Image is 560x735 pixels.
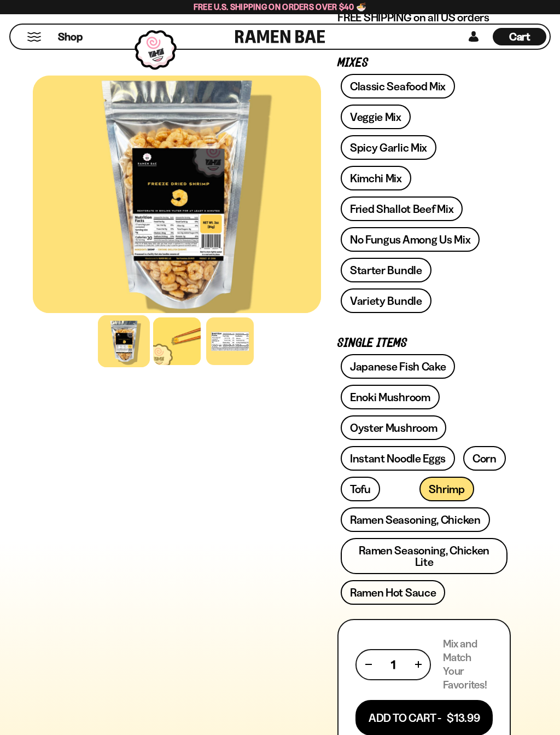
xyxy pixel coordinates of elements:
a: Spicy Garlic Mix [341,135,436,160]
a: Ramen Seasoning, Chicken Lite [341,538,508,574]
span: 1 [391,658,395,672]
span: Shop [58,30,83,44]
a: Corn [463,446,506,471]
a: Enoki Mushroom [341,385,440,409]
span: Free U.S. Shipping on Orders over $40 🍜 [194,2,367,12]
a: Shop [58,28,83,45]
p: Single Items [337,338,511,349]
a: Instant Noodle Eggs [341,446,455,471]
div: Cart [493,25,546,49]
a: Ramen Seasoning, Chicken [341,507,490,532]
p: Mix and Match Your Favorites! [443,637,493,692]
a: Ramen Hot Sauce [341,580,446,605]
p: Mixes [337,58,511,68]
a: Veggie Mix [341,105,411,129]
button: Mobile Menu Trigger [27,32,42,42]
span: Cart [509,30,530,43]
a: Oyster Mushroom [341,415,447,440]
a: No Fungus Among Us Mix [341,227,480,252]
a: Starter Bundle [341,258,431,282]
a: Classic Seafood Mix [341,74,455,99]
a: Japanese Fish Cake [341,354,456,379]
a: Fried Shallot Beef Mix [341,196,463,221]
a: Variety Bundle [341,288,431,313]
a: Tofu [341,477,380,501]
a: Kimchi Mix [341,166,411,190]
